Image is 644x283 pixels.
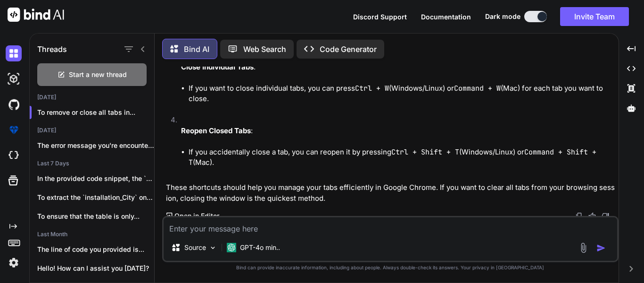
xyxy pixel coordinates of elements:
p: : [181,62,617,73]
img: copy [575,212,583,220]
span: Documentation [421,13,471,21]
p: Bind AI [184,43,209,55]
p: These shortcuts should help you manage your tabs efficiently in Google Chrome. If you want to cle... [166,182,617,204]
h2: [DATE] [30,94,154,101]
code: Ctrl + W [355,84,389,93]
p: Web Search [243,43,286,55]
strong: Reopen Closed Tabs [181,126,251,135]
strong: Close Individual Tabs [181,62,254,71]
img: Bind AI [8,8,64,22]
p: In the provided code snippet, the `finalPricingMap`... [37,174,154,183]
h2: Last Month [30,231,154,238]
img: githubDark [6,96,22,112]
img: attachment [578,242,589,253]
p: Open in Editor [174,211,219,221]
h2: [DATE] [30,127,154,134]
p: Bind can provide inaccurate information, including about people. Always double-check its answers.... [162,264,619,271]
p: The error message you're encountering, which indicates... [37,141,154,150]
p: To remove or close all tabs in... [37,108,154,117]
li: If you want to close individual tabs, you can press (Windows/Linux) or (Mac) for each tab you wan... [189,83,617,104]
img: cloudideIcon [6,147,22,163]
p: : [181,126,617,137]
img: premium [6,122,22,138]
img: settings [6,255,22,271]
button: Documentation [421,12,471,22]
p: To extract the `installation_City` only if it... [37,193,154,202]
img: darkAi-studio [6,71,22,87]
p: To ensure that the table is only... [37,212,154,221]
button: Invite Team [560,7,629,26]
img: Pick Models [209,244,217,252]
button: Discord Support [353,12,407,22]
img: GPT-4o mini [227,243,236,252]
h1: Threads [37,43,67,55]
img: icon [596,243,606,253]
span: Dark mode [485,12,520,21]
p: GPT-4o min.. [240,243,280,252]
img: darkChat [6,45,22,61]
code: Command + W [454,84,501,93]
img: like [588,212,596,220]
h2: Last 7 Days [30,160,154,167]
p: The line of code you provided is... [37,245,154,254]
p: Code Generator [320,43,377,55]
p: Source [184,243,206,252]
img: dislike [602,212,609,220]
span: Discord Support [353,13,407,21]
span: Start a new thread [69,70,127,79]
li: If you accidentally close a tab, you can reopen it by pressing (Windows/Linux) or (Mac). [189,147,617,168]
p: Hello! How can I assist you [DATE]? [37,264,154,273]
code: Ctrl + Shift + T [391,147,459,157]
